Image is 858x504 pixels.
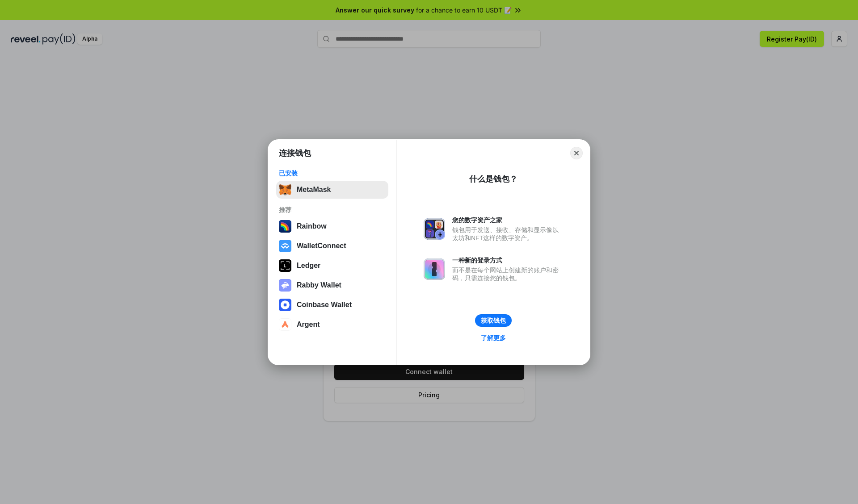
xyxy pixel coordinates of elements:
[452,216,563,224] div: 您的数字资产之家
[297,301,352,309] div: Coinbase Wallet
[279,183,291,196] img: svg+xml,%3Csvg%20fill%3D%22none%22%20height%3D%2233%22%20viewBox%3D%220%200%2035%2033%22%20width%...
[276,257,388,275] button: Ledger
[276,237,388,255] button: WalletConnect
[297,186,331,194] div: MetaMask
[481,334,506,342] div: 了解更多
[452,226,563,242] div: 钱包用于发送、接收、存储和显示像以太坊和NFT这样的数字资产。
[297,242,346,250] div: WalletConnect
[279,279,291,292] img: svg+xml,%3Csvg%20xmlns%3D%22http%3A%2F%2Fwww.w3.org%2F2000%2Fsvg%22%20fill%3D%22none%22%20viewBox...
[452,256,563,264] div: 一种新的登录方式
[475,332,511,344] a: 了解更多
[279,220,291,233] img: svg+xml,%3Csvg%20width%3D%22120%22%20height%3D%22120%22%20viewBox%3D%220%200%20120%20120%22%20fil...
[452,266,563,282] div: 而不是在每个网站上创建新的账户和密码，只需连接您的钱包。
[276,181,388,199] button: MetaMask
[279,148,311,158] h1: 连接钱包
[276,217,388,235] button: Rainbow
[297,321,320,329] div: Argent
[276,276,388,294] button: Rabby Wallet
[297,281,341,289] div: Rabby Wallet
[279,206,386,214] div: 推荐
[297,262,320,270] div: Ledger
[424,258,445,280] img: svg+xml,%3Csvg%20xmlns%3D%22http%3A%2F%2Fwww.w3.org%2F2000%2Fsvg%22%20fill%3D%22none%22%20viewBox...
[570,147,583,159] button: Close
[279,299,291,311] img: svg+xml,%3Csvg%20width%3D%2228%22%20height%3D%2228%22%20viewBox%3D%220%200%2028%2028%22%20fill%3D...
[297,222,327,230] div: Rainbow
[279,318,291,331] img: svg+xml,%3Csvg%20width%3D%2228%22%20height%3D%2228%22%20viewBox%3D%220%200%2028%2028%22%20fill%3D...
[279,240,291,252] img: svg+xml,%3Csvg%20width%3D%2228%22%20height%3D%2228%22%20viewBox%3D%220%200%2028%2028%22%20fill%3D...
[469,174,517,184] div: 什么是钱包？
[276,316,388,333] button: Argent
[276,296,388,314] button: Coinbase Wallet
[279,259,291,272] img: svg+xml,%3Csvg%20xmlns%3D%22http%3A%2F%2Fwww.w3.org%2F2000%2Fsvg%22%20width%3D%2228%22%20height%3...
[279,169,386,177] div: 已安装
[481,317,506,325] div: 获取钱包
[475,314,512,327] button: 获取钱包
[424,218,445,240] img: svg+xml,%3Csvg%20xmlns%3D%22http%3A%2F%2Fwww.w3.org%2F2000%2Fsvg%22%20fill%3D%22none%22%20viewBox...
